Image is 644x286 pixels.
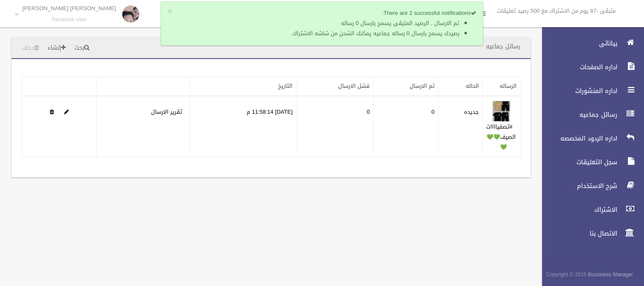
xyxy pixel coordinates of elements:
td: 0 [296,96,374,157]
span: اداره الردود المخصصه [535,134,620,143]
li: تم الارسال , الرصيد المتبقى يسمح بارسال 0 رساله [183,18,459,28]
img: 638919359666262752.jpeg [491,101,512,122]
a: #تصفياااات الصيف💚💚💚 [486,121,516,152]
th: الحاله [438,77,482,96]
a: بياناتى [535,34,644,53]
a: الاتصال بنا [535,224,644,243]
a: سجل التعليقات [535,153,644,171]
a: التاريخ [278,81,292,91]
th: الرساله [482,77,520,96]
header: رسائل جماعيه [476,38,531,55]
span: بياناتى [535,39,620,48]
a: اداره الصفحات [535,58,644,76]
label: جديده [464,107,479,117]
span: رسائل جماعيه [535,110,620,119]
small: Facebook User [22,17,116,23]
strong: Bussiness Manager [588,270,633,279]
a: رسائل جماعيه [535,105,644,124]
a: Edit [64,107,69,117]
strong: There are 2 successful notifications: [382,8,476,18]
a: إنشاء [44,40,69,56]
a: تقرير الارسال [151,107,182,117]
a: اداره المنشورات [535,81,644,100]
a: Edit [491,107,512,117]
span: اداره الصفحات [535,63,620,71]
a: تم الارسال [410,81,435,91]
span: الاشتراك [535,205,620,214]
a: فشل الارسال [338,81,370,91]
span: شرح الاستخدام [535,182,620,190]
td: [DATE] 11:58:14 م [190,96,296,157]
span: الاتصال بنا [535,229,620,238]
span: اداره المنشورات [535,87,620,95]
span: سجل التعليقات [535,158,620,166]
a: الاشتراك [535,200,644,219]
span: Copyright © 2015 [546,270,586,279]
a: بحث [71,40,93,56]
a: شرح الاستخدام [535,177,644,195]
li: رصيدك يسمح بارسال 0 رساله جماعيه يمكنك الشحن من شاشه الاشتراك. [183,28,459,39]
button: × [167,7,172,16]
td: 0 [374,96,438,157]
a: اداره الردود المخصصه [535,129,644,148]
p: [PERSON_NAME] [PERSON_NAME] [22,5,116,11]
